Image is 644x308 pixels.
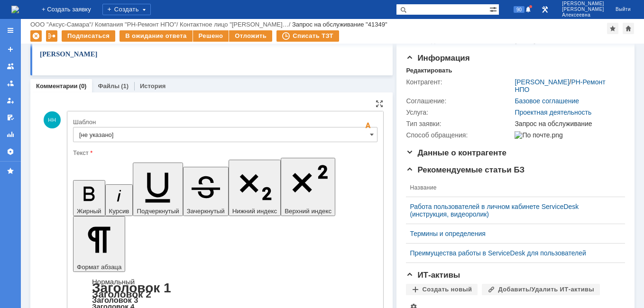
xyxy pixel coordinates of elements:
[515,78,569,86] a: [PERSON_NAME]
[137,208,179,215] span: Подчеркнутый
[406,54,469,63] span: Информация
[406,131,513,139] div: Способ обращения:
[36,82,78,90] a: Комментарии
[11,6,19,13] img: logo
[3,127,18,142] a: Отчеты
[3,76,18,91] a: Заявки в моей ответственности
[406,67,452,74] div: Редактировать
[3,93,18,108] a: Мои заявки
[180,21,292,28] div: /
[232,208,277,215] span: Нижний индекс
[73,216,125,272] button: Формат абзаца
[3,110,18,125] a: Мои согласования
[92,281,171,295] a: Заголовок 1
[406,165,524,174] span: Рекомендуемые статьи БЗ
[623,23,634,34] div: Сделать домашней страницей
[406,78,513,86] div: Контрагент:
[73,150,376,156] div: Текст
[183,167,229,216] button: Зачеркнутый
[515,120,621,127] div: Запрос на обслуживание
[73,180,105,216] button: Жирный
[77,208,101,215] span: Жирный
[180,21,289,28] a: Контактное лицо "[PERSON_NAME]…
[92,289,151,299] a: Заголовок 2
[3,144,18,159] a: Настройки
[362,120,374,131] span: Скрыть панель инструментов
[187,208,225,215] span: Зачеркнутый
[229,160,281,216] button: Нижний индекс
[140,82,166,90] a: История
[3,42,18,57] a: Создать заявку
[562,7,604,12] span: [PERSON_NAME]
[515,131,562,139] img: По почте.png
[285,208,331,215] span: Верхний индекс
[92,296,138,304] a: Заголовок 3
[92,278,135,286] a: Нормальный
[562,12,604,18] span: Алексеевна
[109,208,129,215] span: Курсив
[562,1,604,7] span: [PERSON_NAME]
[406,120,513,127] div: Тип заявки:
[102,4,151,15] div: Создать
[514,6,524,13] span: 90
[406,179,617,197] th: Название
[73,119,376,125] div: Шаблон
[281,158,335,216] button: Верхний индекс
[79,82,87,90] div: (0)
[30,21,95,28] div: /
[105,184,133,216] button: Курсив
[406,148,506,157] span: Данные о контрагенте
[515,78,605,93] a: РН-Ремонт НПО
[410,230,614,237] a: Термины и определения
[515,97,579,105] a: Базовое соглашение
[539,4,551,15] a: Перейти в интерфейс администратора
[95,21,176,28] a: Компания "РН-Ремонт НПО"
[11,6,19,13] a: Перейти на домашнюю страницу
[77,263,121,271] span: Формат абзаца
[30,21,92,28] a: ООО "Аксус-Самара"
[95,21,180,28] div: /
[489,4,499,13] span: Расширенный поиск
[410,249,614,257] a: Преимущества работы в ServiceDesk для пользователей
[98,82,120,90] a: Файлы
[133,163,183,216] button: Подчеркнутый
[515,78,621,93] div: /
[406,271,460,280] span: ИТ-активы
[3,59,18,74] a: Заявки на командах
[515,109,591,116] a: Проектная деятельность
[292,21,387,28] div: Запрос на обслуживание "41349"
[376,100,383,108] div: На всю страницу
[30,30,42,42] div: Удалить
[406,109,513,116] div: Услуга:
[44,111,61,128] span: НН
[406,97,513,105] div: Соглашение:
[607,23,618,34] div: Добавить в избранное
[121,82,129,90] div: (1)
[46,30,57,42] div: Работа с массовостью
[410,203,614,218] a: Работа пользователей в личном кабинете ServiceDesk (инструкция, видеоролик)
